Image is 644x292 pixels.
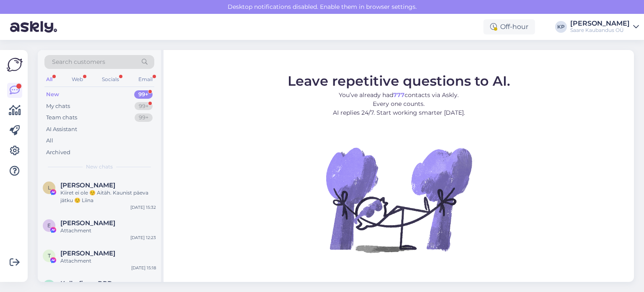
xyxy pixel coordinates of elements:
[131,265,156,271] div: [DATE] 15:18
[47,222,51,229] span: E
[323,124,474,275] img: No Chat active
[288,73,510,89] span: Leave repetitive questions to AI.
[100,74,121,85] div: Socials
[60,182,115,189] span: Liina Ubakivi
[48,253,51,259] span: T
[52,58,105,66] span: Search customers
[570,27,630,34] div: Saare Kaubandus OÜ
[137,74,154,85] div: Email
[46,148,70,157] div: Archived
[570,20,630,27] div: [PERSON_NAME]
[130,204,156,210] div: [DATE] 15:32
[60,227,156,234] div: Attachment
[44,74,54,85] div: All
[46,90,59,99] div: New
[483,19,535,34] div: Off-hour
[60,250,115,257] span: Tatjana Vergeles
[46,102,70,110] div: My chats
[393,91,405,99] b: 777
[46,125,77,134] div: AI Assistant
[288,91,510,117] p: You’ve already had contacts via Askly. Every one counts. AI replies 24/7. Start working smarter [...
[60,257,156,265] div: Attachment
[134,90,153,99] div: 99+
[46,113,77,122] div: Team chats
[7,57,23,73] img: Askly Logo
[570,20,639,34] a: [PERSON_NAME]Saare Kaubandus OÜ
[135,102,153,110] div: 99+
[555,21,567,33] div: KP
[135,113,153,122] div: 99+
[60,189,156,204] div: Kiiret ei ole ☺️ Aitäh. Kaunist päeva jätku ☺️ Liina
[130,234,156,241] div: [DATE] 12:23
[70,74,85,85] div: Web
[60,280,112,287] span: Kullerfirma DPD
[60,219,115,227] span: Eve Veerva
[46,137,53,145] div: All
[86,163,113,171] span: New chats
[48,184,51,191] span: L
